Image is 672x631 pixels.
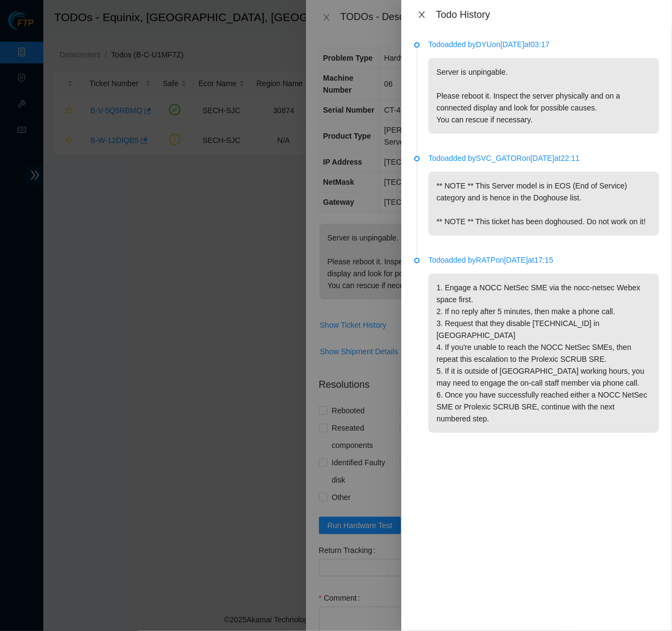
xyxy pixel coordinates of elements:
[428,38,659,50] p: Todo added by DYU on [DATE] at 03:17
[428,254,659,266] p: Todo added by RATP on [DATE] at 17:15
[428,172,659,236] p: ** NOTE ** This Server model is in EOS (End of Service) category and is hence in the Doghouse lis...
[436,9,659,21] div: Todo History
[414,10,429,20] button: Close
[428,58,659,134] p: Server is unpingable. Please reboot it. Inspect the server physically and on a connected display ...
[428,274,659,433] p: 1. Engage a NOCC NetSec SME via the nocc-netsec Webex space first. 2. If no reply after 5 minutes...
[428,152,659,164] p: Todo added by SVC_GATOR on [DATE] at 22:11
[417,10,426,19] span: close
